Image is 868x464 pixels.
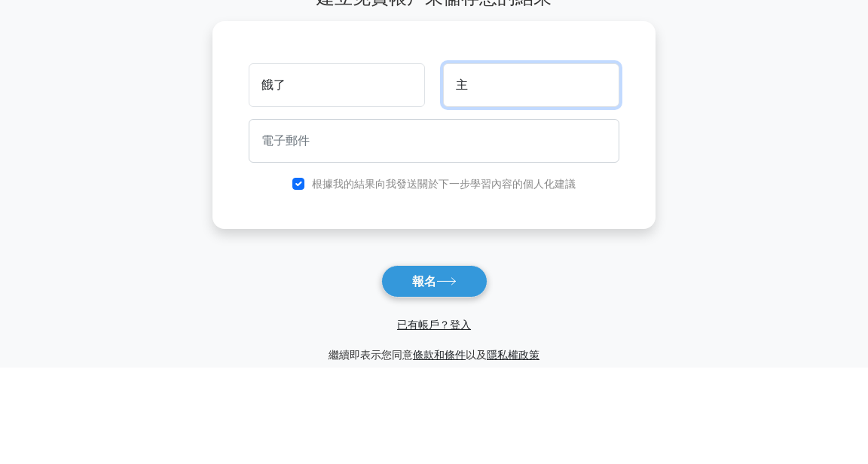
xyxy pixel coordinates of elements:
font: 繼續即表示您同意 [329,446,413,458]
font: 以及 [466,446,487,458]
a: 已有帳戶？登入 [397,416,471,428]
font: 根據我的結果向我發送關於下一步學習內容的個人化建議 [312,275,576,287]
input: 電子郵件 [249,216,619,260]
a: 條款和條件 [413,446,466,458]
input: 名 [249,160,425,204]
input: 姓 [443,160,619,204]
button: 報名 [381,362,487,395]
a: 隱私權政策 [487,446,539,458]
font: 報名 [412,372,436,385]
font: 建立免費帳戶來儲存您的結果 [316,84,552,105]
